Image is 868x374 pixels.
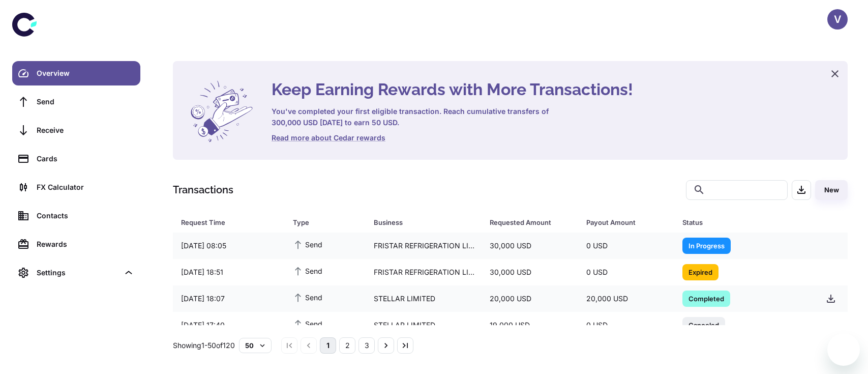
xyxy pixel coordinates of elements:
[12,232,140,256] a: Rewards
[827,9,848,30] button: V
[366,236,482,255] div: FRISTAR REFRIGERATION LIMITED
[482,236,578,255] div: 30,000 USD
[815,180,848,200] button: New
[339,337,355,354] button: Go to page 2
[173,340,235,351] p: Showing 1-50 of 120
[682,215,792,229] div: Status
[37,125,134,136] div: Receive
[578,263,675,282] div: 0 USD
[272,77,835,102] h4: Keep Earning Rewards with More Transactions!
[827,333,860,366] iframe: Button to launch messaging window
[173,289,285,308] div: [DATE] 18:07
[682,215,805,229] span: Status
[490,215,574,229] span: Requested Amount
[12,261,140,285] div: Settings
[37,182,134,193] div: FX Calculator
[173,315,285,335] div: [DATE] 17:40
[173,263,285,282] div: [DATE] 18:51
[12,90,140,114] a: Send
[490,215,561,229] div: Requested Amount
[12,61,140,85] a: Overview
[12,204,140,228] a: Contacts
[293,215,362,229] span: Type
[378,337,394,354] button: Go to next page
[181,215,267,229] div: Request Time
[482,289,578,308] div: 20,000 USD
[578,236,675,255] div: 0 USD
[37,68,134,79] div: Overview
[12,147,140,171] a: Cards
[12,118,140,142] a: Receive
[320,337,336,354] button: page 1
[37,210,134,221] div: Contacts
[397,337,413,354] button: Go to last page
[280,337,415,354] nav: pagination navigation
[272,132,835,143] a: Read more about Cedar rewards
[37,239,134,250] div: Rewards
[173,236,285,255] div: [DATE] 08:05
[366,315,482,335] div: STELLAR LIMITED
[293,215,348,229] div: Type
[293,265,322,276] span: Send
[173,182,233,197] h1: Transactions
[682,240,731,250] span: In Progress
[181,215,281,229] span: Request Time
[12,175,140,199] a: FX Calculator
[272,106,551,128] h6: You've completed your first eligible transaction. Reach cumulative transfers of 300,000 USD [DATE...
[578,315,675,335] div: 0 USD
[37,153,134,164] div: Cards
[578,289,675,308] div: 20,000 USD
[682,320,725,330] span: Canceled
[366,263,482,282] div: FRISTAR REFRIGERATION LIMITED
[366,289,482,308] div: STELLAR LIMITED
[682,267,719,277] span: Expired
[586,215,657,229] div: Payout Amount
[37,96,134,107] div: Send
[293,292,322,303] span: Send
[358,337,375,354] button: Go to page 3
[293,318,322,329] span: Send
[682,293,730,303] span: Completed
[482,315,578,335] div: 19,000 USD
[482,263,578,282] div: 30,000 USD
[293,239,322,250] span: Send
[239,338,272,353] button: 50
[586,215,671,229] span: Payout Amount
[37,267,119,278] div: Settings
